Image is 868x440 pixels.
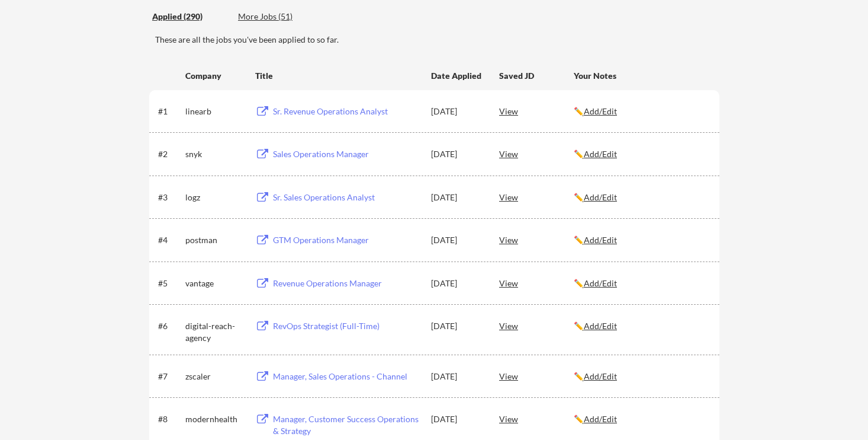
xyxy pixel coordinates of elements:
[574,106,709,117] div: ✏️
[574,234,709,246] div: ✏️
[238,11,325,23] div: More Jobs (51)
[584,321,617,331] u: Add/Edit
[431,70,483,82] div: Date Applied
[185,70,245,82] div: Company
[273,234,420,246] div: GTM Operations Manager
[158,278,181,289] div: #5
[273,320,420,332] div: RevOps Strategist (Full-Time)
[158,413,181,425] div: #8
[574,70,709,82] div: Your Notes
[185,320,245,343] div: digital-reach-agency
[584,278,617,288] u: Add/Edit
[185,234,245,246] div: postman
[499,365,574,387] div: View
[574,320,709,332] div: ✏️
[255,70,420,82] div: Title
[431,234,483,246] div: [DATE]
[584,235,617,245] u: Add/Edit
[574,148,709,160] div: ✏️
[499,143,574,164] div: View
[499,186,574,208] div: View
[584,149,617,159] u: Add/Edit
[185,413,245,425] div: modernhealth
[158,371,181,382] div: #7
[158,320,181,332] div: #6
[185,371,245,382] div: zscaler
[152,11,229,23] div: These are all the jobs you've been applied to so far.
[158,234,181,246] div: #4
[499,272,574,294] div: View
[584,371,617,381] u: Add/Edit
[574,192,709,203] div: ✏️
[185,192,245,203] div: logz
[273,371,420,382] div: Manager, Sales Operations - Channel
[499,408,574,429] div: View
[273,106,420,117] div: Sr. Revenue Operations Analyst
[273,413,420,436] div: Manager, Customer Success Operations & Strategy
[185,148,245,160] div: snyk
[584,106,617,116] u: Add/Edit
[431,278,483,289] div: [DATE]
[185,106,245,117] div: linearb
[158,192,181,203] div: #3
[574,371,709,382] div: ✏️
[431,148,483,160] div: [DATE]
[273,192,420,203] div: Sr. Sales Operations Analyst
[431,192,483,203] div: [DATE]
[499,65,574,86] div: Saved JD
[185,278,245,289] div: vantage
[499,100,574,122] div: View
[158,106,181,117] div: #1
[431,371,483,382] div: [DATE]
[273,278,420,289] div: Revenue Operations Manager
[584,192,617,202] u: Add/Edit
[431,106,483,117] div: [DATE]
[158,148,181,160] div: #2
[273,148,420,160] div: Sales Operations Manager
[155,34,719,46] div: These are all the jobs you've been applied to so far.
[431,320,483,332] div: [DATE]
[499,315,574,336] div: View
[584,414,617,424] u: Add/Edit
[238,11,325,23] div: These are job applications we think you'd be a good fit for, but couldn't apply you to automatica...
[574,278,709,289] div: ✏️
[431,413,483,425] div: [DATE]
[574,413,709,425] div: ✏️
[499,229,574,250] div: View
[152,11,229,23] div: Applied (290)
